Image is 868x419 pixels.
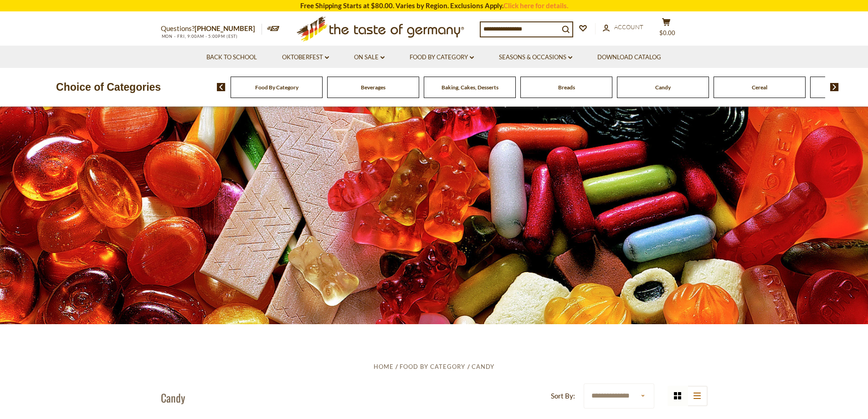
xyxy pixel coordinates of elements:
[217,83,226,91] img: previous arrow
[361,84,385,91] a: Beverages
[659,29,675,36] span: $0.00
[195,24,255,32] a: [PHONE_NUMBER]
[551,390,575,402] label: Sort By:
[503,1,568,10] a: Click here for details.
[354,52,385,62] a: On Sale
[499,52,572,62] a: Seasons & Occasions
[472,363,494,370] a: Candy
[161,23,262,35] p: Questions?
[597,52,661,62] a: Download Catalog
[752,84,767,91] a: Cereal
[282,52,329,62] a: Oktoberfest
[161,34,238,39] span: MON - FRI, 9:00AM - 5:00PM (EST)
[374,363,394,370] a: Home
[603,22,643,32] a: Account
[161,391,185,404] h1: Candy
[830,83,839,91] img: next arrow
[655,84,671,91] a: Candy
[614,23,643,31] span: Account
[558,84,575,91] a: Breads
[442,84,498,91] a: Baking, Cakes, Desserts
[400,363,465,370] a: Food By Category
[255,84,298,91] a: Food By Category
[206,52,257,62] a: Back to School
[653,18,680,41] button: $0.00
[410,52,474,62] a: Food By Category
